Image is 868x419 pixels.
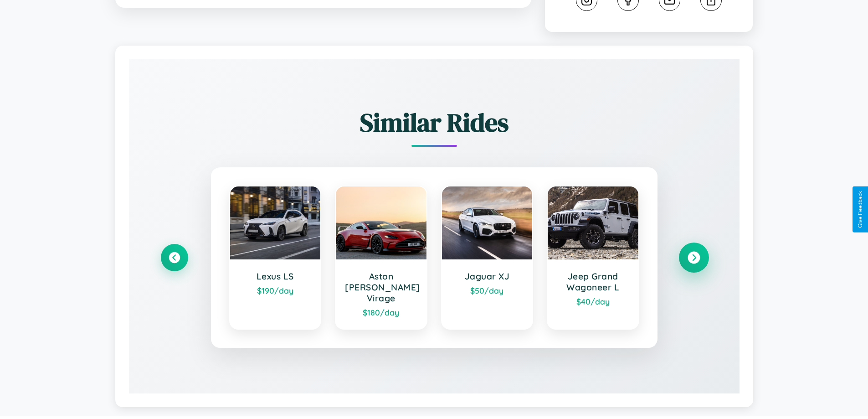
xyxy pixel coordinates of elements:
h3: Lexus LS [239,271,312,282]
div: $ 40 /day [557,296,629,306]
a: Jaguar XJ$50/day [441,186,534,330]
div: $ 50 /day [451,285,524,295]
div: $ 180 /day [345,307,417,317]
a: Jeep Grand Wagoneer L$40/day [547,186,639,330]
h3: Jeep Grand Wagoneer L [557,271,629,293]
h3: Aston [PERSON_NAME] Virage [345,271,417,304]
div: $ 190 /day [239,285,312,295]
div: Give Feedback [857,191,863,228]
h2: Similar Rides [161,105,708,140]
a: Aston [PERSON_NAME] Virage$180/day [335,186,427,330]
h3: Jaguar XJ [451,271,524,282]
a: Lexus LS$190/day [229,186,322,330]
